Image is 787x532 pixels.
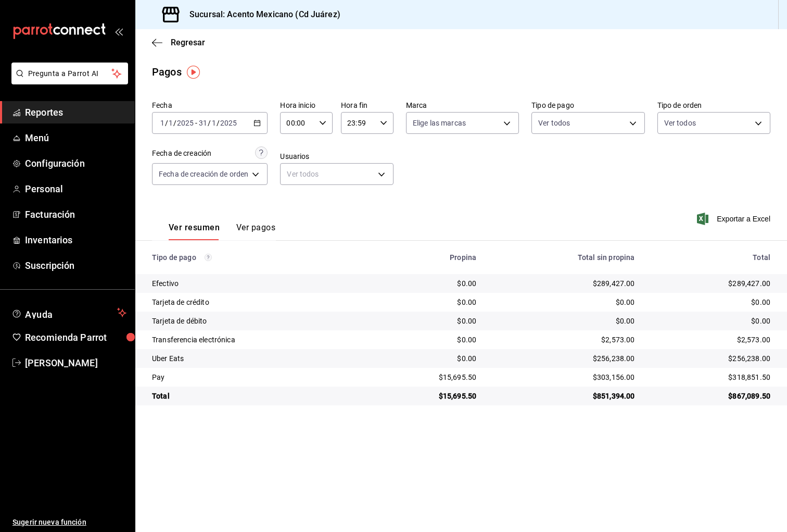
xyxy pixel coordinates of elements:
span: Elige las marcas [413,118,466,128]
label: Tipo de orden [657,102,770,109]
div: Uber Eats [152,353,360,364]
button: Regresar [152,38,205,47]
div: Total sin propina [493,253,634,262]
div: $0.00 [651,297,770,307]
div: $0.00 [376,335,477,345]
div: Tarjeta de crédito [152,297,360,307]
span: Inventarios [25,233,126,247]
div: $2,573.00 [493,335,634,345]
span: Recomienda Parrot [25,330,126,344]
div: navigation tabs [169,222,275,240]
span: [PERSON_NAME] [25,356,126,370]
div: Tarjeta de débito [152,316,360,326]
label: Hora inicio [280,102,333,109]
div: $0.00 [376,297,477,307]
span: Configuración [25,156,126,170]
label: Tipo de pago [531,102,644,109]
div: Propina [376,253,477,262]
span: Ver todos [538,118,570,128]
label: Fecha [152,102,268,109]
div: $256,238.00 [651,353,770,364]
div: Fecha de creación [152,148,211,159]
span: Fecha de creación de orden [159,169,248,179]
label: Usuarios [280,153,393,160]
button: Pregunta a Parrot AI [11,63,128,84]
span: Sugerir nueva función [12,517,126,528]
div: $0.00 [376,353,477,364]
div: Ver todos [280,163,393,185]
div: $15,695.50 [376,391,477,401]
input: -- [160,119,165,127]
input: ---- [220,119,237,127]
span: / [217,119,220,127]
div: $15,695.50 [376,372,477,382]
a: Pregunta a Parrot AI [7,76,128,86]
input: ---- [176,119,194,127]
label: Hora fin [341,102,393,109]
div: $0.00 [493,316,634,326]
span: Regresar [171,38,205,47]
button: open_drawer_menu [115,27,123,35]
div: $0.00 [651,316,770,326]
div: $289,427.00 [493,278,634,289]
div: $0.00 [376,278,477,289]
div: Pay [152,372,360,382]
img: Tooltip marker [187,66,200,79]
button: Exportar a Excel [699,213,770,225]
input: -- [198,119,208,127]
span: Ayuda [25,306,113,319]
input: -- [211,119,217,127]
span: Facturación [25,207,126,221]
span: Reportes [25,105,126,119]
div: $289,427.00 [651,278,770,289]
h3: Sucursal: Acento Mexicano (Cd Juárez) [181,8,340,21]
span: Ver todos [664,118,696,128]
div: Tipo de pago [152,253,360,262]
div: $851,394.00 [493,391,634,401]
span: Pregunta a Parrot AI [28,68,112,79]
button: Ver pagos [236,222,275,240]
span: - [195,119,197,127]
div: Transferencia electrónica [152,335,360,345]
span: Personal [25,182,126,196]
div: Total [651,253,770,262]
svg: Los pagos realizados con Pay y otras terminales son montos brutos. [205,254,212,261]
span: / [208,119,211,127]
div: $303,156.00 [493,372,634,382]
span: Suscripción [25,258,126,273]
div: $256,238.00 [493,353,634,364]
div: Efectivo [152,278,360,289]
div: $0.00 [376,316,477,326]
div: $0.00 [493,297,634,307]
div: Total [152,391,360,401]
button: Ver resumen [169,222,220,240]
div: $2,573.00 [651,335,770,345]
div: Pagos [152,64,182,80]
span: / [165,119,168,127]
input: -- [168,119,173,127]
span: / [173,119,176,127]
div: $318,851.50 [651,372,770,382]
div: $867,089.50 [651,391,770,401]
span: Menú [25,131,126,145]
label: Marca [406,102,519,109]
